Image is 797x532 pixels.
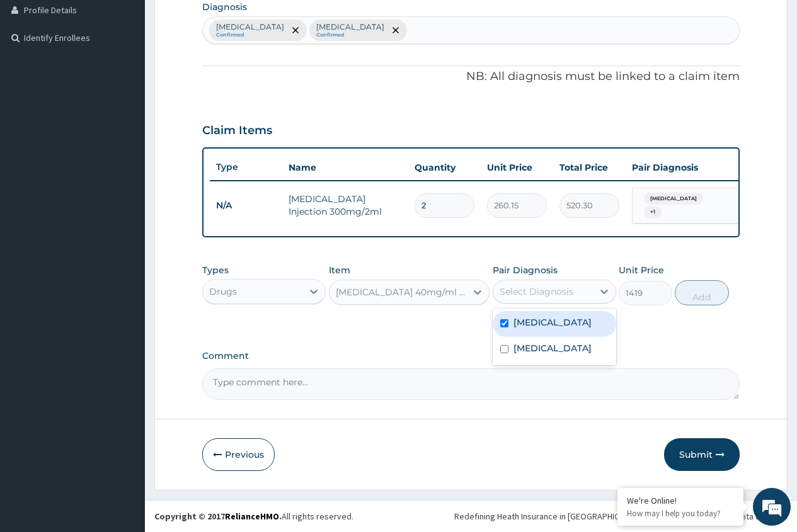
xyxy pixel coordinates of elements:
[202,124,272,138] h3: Claim Items
[66,71,212,87] div: Chat with us now
[290,25,301,36] span: remove selection option
[481,155,553,180] th: Unit Price
[644,193,703,205] span: [MEDICAL_DATA]
[513,342,592,354] label: [MEDICAL_DATA]
[336,286,468,298] div: [MEDICAL_DATA] 40mg/ml 30ml
[73,159,174,286] span: We're online!
[202,438,275,471] button: Previous
[202,69,740,85] p: NB: All diagnosis must be linked to a claim item
[209,285,237,298] div: Drugs
[210,156,282,179] th: Type
[493,264,558,276] label: Pair Diagnosis
[553,155,626,180] th: Total Price
[282,186,408,224] td: [MEDICAL_DATA] Injection 300mg/2ml
[664,438,740,471] button: Submit
[282,155,408,180] th: Name
[225,511,279,522] a: RelianceHMO
[216,32,284,38] small: Confirmed
[390,25,401,36] span: remove selection option
[202,1,247,13] label: Diagnosis
[675,280,728,305] button: Add
[627,508,734,519] p: How may I help you today?
[627,495,734,506] div: We're Online!
[210,194,282,217] td: N/A
[619,264,664,276] label: Unit Price
[408,155,481,180] th: Quantity
[329,264,350,276] label: Item
[202,351,740,361] label: Comment
[513,316,592,329] label: [MEDICAL_DATA]
[644,206,662,218] span: + 1
[316,22,384,32] p: [MEDICAL_DATA]
[454,510,788,523] div: Redefining Heath Insurance in [GEOGRAPHIC_DATA] using Telemedicine and Data Science!
[154,511,282,522] strong: Copyright © 2017 .
[500,285,573,298] div: Select Diagnosis
[207,6,237,37] div: Minimize live chat window
[216,22,284,32] p: [MEDICAL_DATA]
[6,344,240,388] textarea: Type your message and hit 'Enter'
[626,155,764,180] th: Pair Diagnosis
[23,63,51,94] img: d_794563401_company_1708531726252_794563401
[316,32,384,38] small: Confirmed
[202,265,229,276] label: Types
[145,500,797,532] footer: All rights reserved.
